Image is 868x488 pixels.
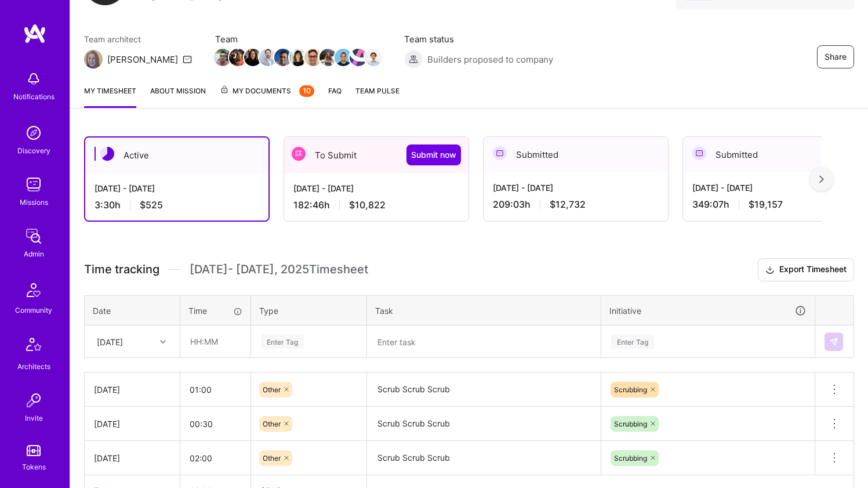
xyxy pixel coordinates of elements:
span: Scrubbing [614,420,647,428]
div: 349:07 h [692,198,858,211]
div: Tokens [22,461,46,473]
img: Invite [22,389,45,412]
div: Notifications [13,91,55,103]
textarea: Scrub Scrub Scrub [368,408,600,440]
input: HH:MM [181,326,250,357]
span: [DATE] - [DATE] , 2025 Timesheet [190,262,368,277]
button: Submit now [406,144,461,165]
th: Type [251,295,367,326]
span: Builders proposed to company [427,53,553,66]
img: logo [23,23,46,44]
div: Active [85,138,268,173]
div: 209:03 h [493,198,659,211]
img: Architects [20,332,48,360]
textarea: Scrub Scrub Scrub [368,374,600,406]
textarea: Scrub Scrub Scrub [368,442,600,474]
span: $12,732 [550,198,586,211]
div: Submitted [683,137,867,172]
div: Enter Tag [261,332,304,350]
div: Architects [17,360,50,373]
span: $19,157 [749,198,783,211]
span: Other [263,420,281,428]
span: Scrubbing [614,385,647,394]
img: Team Member Avatar [274,49,292,66]
span: Other [263,454,281,462]
span: Share [825,51,847,63]
span: Submit now [411,149,456,161]
input: HH:MM [180,443,250,473]
i: icon Download [765,264,775,276]
a: Team Member Avatar [366,48,381,67]
div: [DATE] [94,452,170,464]
span: Team [215,33,381,45]
span: My Documents [220,85,314,97]
a: Team Member Avatar [306,48,321,67]
div: Enter Tag [611,332,654,350]
img: bell [22,67,45,91]
a: Team Member Avatar [336,48,351,67]
img: admin teamwork [22,225,45,248]
a: FAQ [328,85,342,108]
div: 10 [299,85,314,97]
img: Team Member Avatar [365,49,382,66]
a: Team Member Avatar [321,48,336,67]
span: Other [263,385,281,394]
div: Discovery [17,144,50,157]
img: right [819,175,824,183]
a: Team Member Avatar [260,48,275,67]
div: Community [15,304,52,316]
span: Team architect [84,33,192,45]
div: Submitted [484,137,668,172]
img: Team Member Avatar [319,49,337,66]
button: Share [817,45,854,68]
img: Team Member Avatar [350,49,367,66]
img: Team Member Avatar [259,49,277,66]
div: [DATE] - [DATE] [493,182,659,194]
img: discovery [22,121,45,144]
a: Team Member Avatar [275,48,290,67]
img: Community [20,276,48,304]
th: Task [367,295,601,326]
img: Submitted [692,146,706,160]
a: My Documents10 [220,85,314,108]
span: Team Pulse [355,86,400,95]
img: Team Architect [84,50,103,68]
a: My timesheet [84,85,136,108]
span: Time tracking [84,262,159,277]
div: [DATE] [97,335,123,348]
div: Admin [24,248,44,260]
img: Team Member Avatar [214,49,231,66]
a: Team Member Avatar [230,48,245,67]
img: Builders proposed to company [404,50,423,68]
span: $10,822 [349,199,386,211]
th: Date [85,295,180,326]
img: Team Member Avatar [244,49,262,66]
a: Team Member Avatar [245,48,260,67]
div: Time [188,305,242,317]
input: HH:MM [180,409,250,439]
div: [DATE] [94,384,170,396]
div: To Submit [284,137,468,173]
img: tokens [27,445,41,456]
div: 182:46 h [293,199,459,211]
img: Team Member Avatar [335,49,352,66]
div: Invite [25,412,43,424]
img: Team Member Avatar [229,49,246,66]
div: [DATE] [94,418,170,430]
button: Export Timesheet [758,258,854,281]
div: Initiative [609,304,807,317]
input: HH:MM [180,374,250,405]
span: Scrubbing [614,454,647,462]
div: 3:30 h [95,199,259,211]
div: Missions [20,196,48,208]
div: [DATE] - [DATE] [293,182,459,194]
img: To Submit [292,147,306,161]
span: Team status [404,33,553,45]
img: Team Member Avatar [304,49,322,66]
a: About Mission [150,85,206,108]
div: [PERSON_NAME] [107,53,178,66]
a: Team Pulse [355,85,400,108]
span: $525 [140,199,163,211]
a: Team Member Avatar [215,48,230,67]
img: Team Member Avatar [289,49,307,66]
